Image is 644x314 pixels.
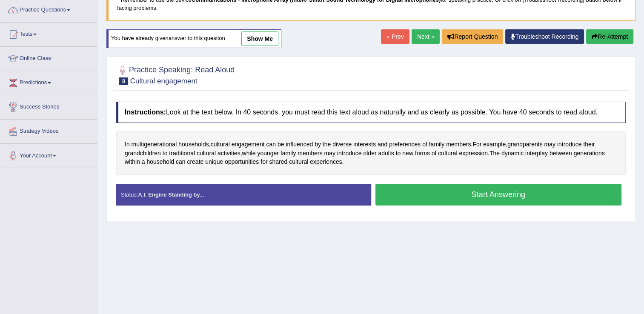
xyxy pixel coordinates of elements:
[205,157,223,166] span: Click to see word definition
[489,149,500,158] span: Click to see word definition
[375,184,622,206] button: Start Answering
[378,149,394,158] span: Click to see word definition
[197,149,216,158] span: Click to see word definition
[337,149,362,158] span: Click to see word definition
[260,157,267,166] span: Click to see word definition
[557,140,582,149] span: Click to see word definition
[125,140,130,149] span: Click to see word definition
[310,157,342,166] span: Click to see word definition
[0,120,97,141] a: Strategy Videos
[119,77,128,85] span: 8
[116,64,235,85] h2: Practice Speaking: Read Aloud
[278,140,284,149] span: Click to see word definition
[378,140,387,149] span: Click to see word definition
[280,149,296,158] span: Click to see word definition
[257,149,279,158] span: Click to see word definition
[324,149,335,158] span: Click to see word definition
[241,31,278,46] a: show me
[0,95,97,117] a: Success Stories
[0,47,97,68] a: Online Class
[550,149,572,158] span: Click to see word definition
[225,157,259,166] span: Click to see word definition
[106,29,281,48] div: You have already given answer to this question
[286,140,313,149] span: Click to see word definition
[525,149,548,158] span: Click to see word definition
[125,149,161,158] span: Click to see word definition
[472,140,481,149] span: Click to see word definition
[178,140,209,149] span: Click to see word definition
[169,149,195,158] span: Click to see word definition
[574,149,605,158] span: Click to see word definition
[289,157,308,166] span: Click to see word definition
[381,29,409,44] a: « Prev
[218,149,240,158] span: Click to see word definition
[176,157,186,166] span: Click to see word definition
[242,149,256,158] span: Click to see word definition
[446,140,471,149] span: Click to see word definition
[0,144,97,165] a: Your Account
[459,149,488,158] span: Click to see word definition
[412,29,440,44] a: Next »
[132,140,177,149] span: Click to see word definition
[353,140,376,149] span: Click to see word definition
[505,29,584,44] a: Troubleshoot Recording
[130,77,197,85] small: Cultural engagement
[163,149,168,158] span: Click to see word definition
[438,149,457,158] span: Click to see word definition
[125,157,140,166] span: Click to see word definition
[266,140,276,149] span: Click to see word definition
[332,140,352,149] span: Click to see word definition
[402,149,413,158] span: Click to see word definition
[125,108,166,116] b: Instructions:
[586,29,633,44] button: Re-Attempt
[211,140,230,149] span: Click to see word definition
[142,157,145,166] span: Click to see word definition
[396,149,401,158] span: Click to see word definition
[432,149,437,158] span: Click to see word definition
[116,102,626,123] h4: Look at the text below. In 40 seconds, you must read this text aloud as naturally and as clearly ...
[116,184,371,206] div: Status:
[483,140,506,149] span: Click to see word definition
[323,140,331,149] span: Click to see word definition
[501,149,524,158] span: Click to see word definition
[298,149,322,158] span: Click to see word definition
[0,23,97,44] a: Tests
[507,140,543,149] span: Click to see word definition
[269,157,287,166] span: Click to see word definition
[146,157,174,166] span: Click to see word definition
[422,140,427,149] span: Click to see word definition
[116,131,626,175] div: , . , , . .
[232,140,265,149] span: Click to see word definition
[363,149,376,158] span: Click to see word definition
[187,157,203,166] span: Click to see word definition
[442,29,503,44] button: Report Question
[138,191,204,198] strong: A.I. Engine Standing by...
[0,71,97,92] a: Predictions
[389,140,421,149] span: Click to see word definition
[544,140,555,149] span: Click to see word definition
[415,149,430,158] span: Click to see word definition
[583,140,595,149] span: Click to see word definition
[315,140,321,149] span: Click to see word definition
[429,140,445,149] span: Click to see word definition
